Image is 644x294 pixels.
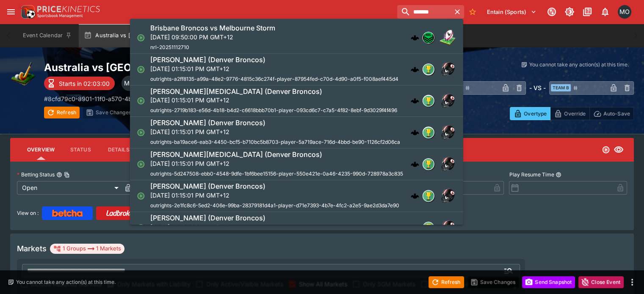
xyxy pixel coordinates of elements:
p: Play Resume Time [509,171,554,178]
img: outrights.png [423,64,434,75]
h6: - VS - [529,83,546,92]
button: Refresh [428,276,464,288]
button: Send Snapshot [522,276,575,288]
label: View on : [17,206,39,220]
div: Open [17,181,122,195]
button: open drawer [3,4,19,19]
button: Matt Oliver [615,3,634,21]
svg: Open [137,223,145,232]
p: Betting Status [17,171,55,178]
button: Override [550,107,589,120]
img: Betcha [52,210,83,217]
button: more [627,277,637,287]
div: 1 Groups 1 Markets [53,244,121,254]
button: Status [61,140,100,160]
img: american_football.png [439,156,456,173]
div: cerberus [411,65,419,74]
button: Event Calendar [18,24,77,47]
svg: Open [137,33,145,42]
p: [DATE] 01:15:01 PM GMT+12 [150,96,397,105]
img: logo-cerberus.svg [411,223,419,232]
button: Toggle light/dark mode [562,4,577,19]
h6: [PERSON_NAME][MEDICAL_DATA] (Denver Broncos) [150,150,322,159]
p: Auto-Save [603,109,630,118]
span: outrights-2719b183-e56d-4b18-b4d2-c6618bbb70b1-player-093cd6c7-c7a5-4f82-8ebf-9d3029f4f496 [150,107,397,114]
div: outrights [423,222,434,234]
p: Overtype [524,109,547,118]
p: [DATE] 01:15:01 PM GMT+12 [150,64,398,73]
img: Sportsbook Management [37,14,83,18]
div: cerberus [411,223,419,232]
div: nrl [423,32,434,44]
div: cerberus [411,160,419,168]
button: No Bookmarks [466,5,479,19]
img: logo-cerberus.svg [411,33,419,42]
img: logo-cerberus.svg [411,65,419,74]
div: outrights [423,126,434,138]
button: Connected to PK [544,4,559,19]
button: Select Tenant [482,5,542,19]
h6: [PERSON_NAME] (Denver Broncos) [150,119,265,128]
img: PriceKinetics [37,6,100,12]
span: Team B [551,84,571,91]
button: Details [100,140,138,160]
img: american_football.png [439,187,456,204]
h6: [PERSON_NAME] (Denver Broncos) [150,214,265,223]
img: american_football.png [439,124,456,141]
button: Overview [20,140,61,160]
p: Starts in 02:03:00 [59,79,110,88]
button: Open [501,263,516,278]
h2: Copy To Clipboard [44,61,388,74]
img: hockey.png [10,61,37,88]
button: Auto-Save [589,107,634,120]
p: [DATE] 01:15:01 PM GMT+12 [150,127,400,136]
span: outrights-5d247508-ebb0-4548-9dfe-1bf6bee15156-player-550e421e-0a46-4235-990d-728978a3c835 [150,170,403,177]
img: outrights.png [423,222,434,233]
button: Notifications [597,4,613,19]
button: Refresh [44,107,80,118]
p: Override [564,109,586,118]
h6: [PERSON_NAME] (Denver Broncos) [150,55,265,64]
img: outrights.png [423,159,434,170]
div: outrights [423,190,434,202]
svg: Open [137,65,145,74]
div: Start From [510,107,634,120]
img: Ladbrokes [106,210,137,217]
img: nrl.png [423,32,434,43]
img: american_football.png [439,219,456,236]
div: Matt Oliver [618,5,631,19]
h6: Brisbane Broncos vs Melbourne Storm [150,24,275,33]
svg: Open [137,160,145,168]
p: You cannot take any action(s) at this time. [16,278,116,286]
img: PriceKinetics Logo [19,3,36,20]
p: [DATE] 01:15:01 PM GMT+12 [150,159,403,168]
div: outrights [423,63,434,75]
span: outrights-a2ff8135-a99a-48e2-9776-4815c36c274f-player-87954fed-c70d-4d90-a0f5-f008aef445d4 [150,76,398,82]
img: logo-cerberus.svg [411,160,419,168]
span: nrl-20251112710 [150,44,189,50]
p: [DATE] 01:15:01 PM GMT+12 [150,223,404,231]
img: outrights.png [423,96,434,107]
img: outrights.png [423,190,434,201]
svg: Visible [614,145,624,155]
button: Betting StatusCopy To Clipboard [56,172,62,178]
h5: Markets [17,244,47,253]
div: outrights [423,158,434,170]
button: Close Event [578,276,624,288]
img: outrights.png [423,127,434,138]
input: search [397,5,451,19]
p: [DATE] 01:15:01 PM GMT+12 [150,191,399,200]
div: cerberus [411,128,419,137]
div: cerberus [411,97,419,105]
div: cerberus [411,192,419,200]
p: You cannot take any action(s) at this time. [529,61,629,69]
span: outrights-ba19ace6-eab3-4450-bcf5-b710bc5b8703-player-5a719ace-716d-4bbd-be90-1126cf2d06ca [150,139,400,145]
svg: Open [137,97,145,105]
div: cerberus [411,33,419,42]
h6: [PERSON_NAME] (Denver Broncos) [150,182,265,191]
p: Copy To Clipboard [44,94,166,103]
span: outrights-2e1fc8c6-5ed2-406e-99ba-28379181d4a1-player-d71e7393-4b7e-4fc2-a2e5-9ae2d3da7e90 [150,202,399,209]
button: Australia vs [GEOGRAPHIC_DATA] [79,24,200,47]
svg: Open [137,128,145,137]
img: rugby_league.png [439,29,456,46]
